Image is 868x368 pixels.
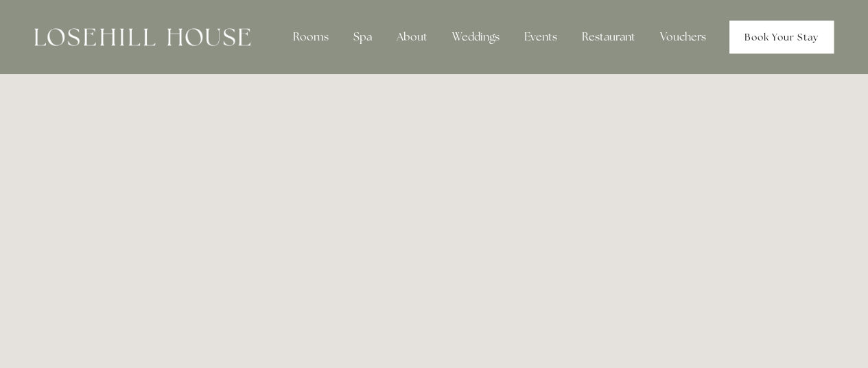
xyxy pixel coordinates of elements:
[729,21,834,54] a: Book Your Stay
[386,23,438,51] div: About
[342,23,383,51] div: Spa
[649,23,717,51] a: Vouchers
[282,23,340,51] div: Rooms
[513,23,568,51] div: Events
[34,28,250,46] img: Losehill House
[441,23,511,51] div: Weddings
[571,23,646,51] div: Restaurant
